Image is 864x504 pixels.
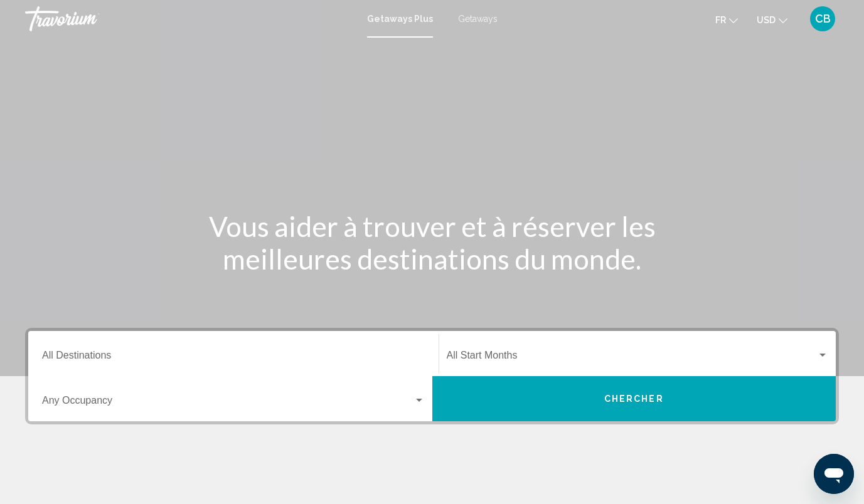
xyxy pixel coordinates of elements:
span: fr [715,15,726,25]
span: CB [815,13,831,25]
button: User Menu [806,6,839,32]
span: Chercher [604,394,664,404]
a: Travorium [25,6,355,31]
div: Search widget [28,331,836,421]
iframe: Button to launch messaging window [814,454,854,494]
a: Getaways [458,14,498,24]
h1: Vous aider à trouver et à réserver les meilleures destinations du monde. [197,210,668,275]
button: Chercher [432,376,836,421]
span: USD [757,15,776,25]
button: Change currency [757,11,787,29]
a: Getaways Plus [367,14,433,24]
button: Change language [715,11,738,29]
